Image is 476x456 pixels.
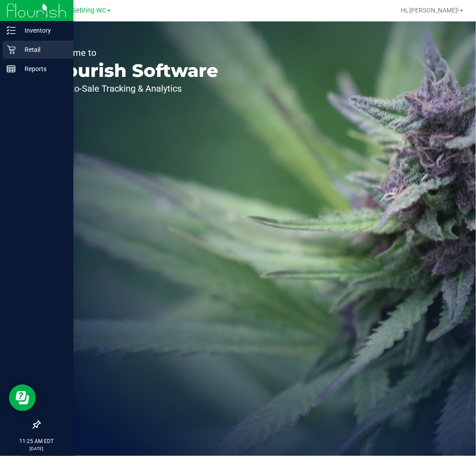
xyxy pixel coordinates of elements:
p: Retail [16,44,69,55]
span: Sebring WC [72,7,106,14]
p: Reports [16,63,69,74]
inline-svg: Inventory [7,26,16,35]
inline-svg: Retail [7,45,16,54]
p: Welcome to [48,48,218,57]
p: Seed-to-Sale Tracking & Analytics [48,84,218,93]
p: [DATE] [4,445,69,452]
span: Hi, [PERSON_NAME]! [401,7,459,14]
p: Inventory [16,25,69,36]
inline-svg: Reports [7,64,16,73]
p: Flourish Software [48,62,218,80]
p: 11:25 AM EDT [4,437,69,445]
iframe: Resource center [9,384,36,411]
